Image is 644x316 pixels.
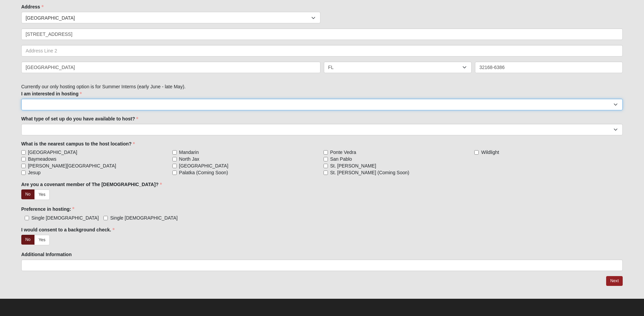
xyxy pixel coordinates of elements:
span: [GEOGRAPHIC_DATA] [26,12,311,24]
input: Zip [475,62,623,73]
label: Address [21,3,44,10]
input: Palatka (Coming Soon) [172,171,177,175]
span: Single [DEMOGRAPHIC_DATA] [110,215,177,221]
span: St. [PERSON_NAME] (Coming Soon) [330,169,409,176]
input: Single [DEMOGRAPHIC_DATA] [103,216,108,220]
label: Additional Information [21,251,72,258]
input: North Jax [172,157,177,161]
input: Single [DEMOGRAPHIC_DATA] [25,216,29,220]
span: Mandarin [179,149,199,156]
span: Single [DEMOGRAPHIC_DATA] [31,215,99,221]
a: Yes [34,235,50,245]
label: I would consent to a background check. [21,226,115,233]
span: [GEOGRAPHIC_DATA] [28,149,77,156]
input: St. [PERSON_NAME] (Coming Soon) [324,171,328,175]
label: What is the nearest campus to the host location? [21,140,135,147]
input: Jesup [21,171,26,175]
input: St. [PERSON_NAME] [324,164,328,168]
span: St. [PERSON_NAME] [330,162,376,169]
span: North Jax [179,156,199,162]
input: Address Line 2 [21,45,623,57]
input: Wildlight [474,150,479,155]
a: Next [606,276,623,286]
input: Ponte Vedra [324,150,328,155]
input: San Pablo [324,157,328,161]
input: [GEOGRAPHIC_DATA] [172,164,177,168]
span: Jesup [28,169,41,176]
span: San Pablo [330,156,352,162]
span: [GEOGRAPHIC_DATA] [179,162,229,169]
span: [PERSON_NAME][GEOGRAPHIC_DATA] [28,162,116,169]
input: Mandarin [172,150,177,155]
span: Palatka (Coming Soon) [179,169,228,176]
label: Are you a covenant member of The [DEMOGRAPHIC_DATA]? [21,181,162,188]
span: Ponte Vedra [330,149,356,156]
a: No [21,235,35,245]
input: Address Line 1 [21,28,623,40]
input: City [21,62,320,73]
span: Wildlight [481,149,499,156]
span: Baymeadows [28,156,56,162]
a: Yes [34,189,50,200]
input: Baymeadows [21,157,26,161]
label: What type of set up do you have available to host? [21,115,139,122]
label: I am interested in hosting [21,90,82,97]
input: [PERSON_NAME][GEOGRAPHIC_DATA] [21,164,26,168]
a: No [21,189,35,199]
label: Preference in hosting: [21,206,75,212]
input: [GEOGRAPHIC_DATA] [21,150,26,155]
